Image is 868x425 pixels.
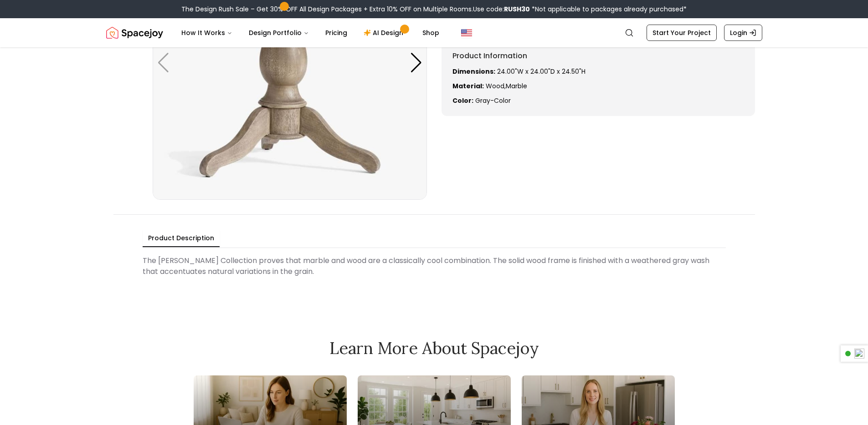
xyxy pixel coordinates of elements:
img: United States [461,27,472,38]
a: Shop [415,24,447,42]
strong: Material: [452,81,484,91]
a: Spacejoy [106,24,163,42]
a: Pricing [318,24,354,42]
a: Login [724,25,762,41]
b: RUSH30 [504,5,530,14]
nav: Main [174,24,447,42]
div: The [PERSON_NAME] Collection proves that marble and wood are a classically cool combination. The ... [143,252,726,281]
a: AI Design [356,24,413,42]
h6: Product Information [452,51,744,61]
button: Product Description [143,230,220,247]
span: Use code: [473,5,530,14]
p: 24.00"W x 24.00"D x 24.50"H [452,67,744,76]
span: *Not applicable to packages already purchased* [530,5,687,14]
div: The Design Rush Sale – Get 30% OFF All Design Packages + Extra 10% OFF on Multiple Rooms. [181,5,687,14]
span: gray-color [475,96,511,105]
button: How It Works [174,24,240,42]
img: Spacejoy Logo [106,24,163,42]
nav: Global [106,18,762,47]
strong: Dimensions: [452,67,495,76]
span: Wood,Marble [486,81,527,91]
strong: Color: [452,96,473,105]
a: Start Your Project [647,25,717,41]
h2: Learn More About Spacejoy [194,339,675,357]
button: Design Portfolio [241,24,316,42]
